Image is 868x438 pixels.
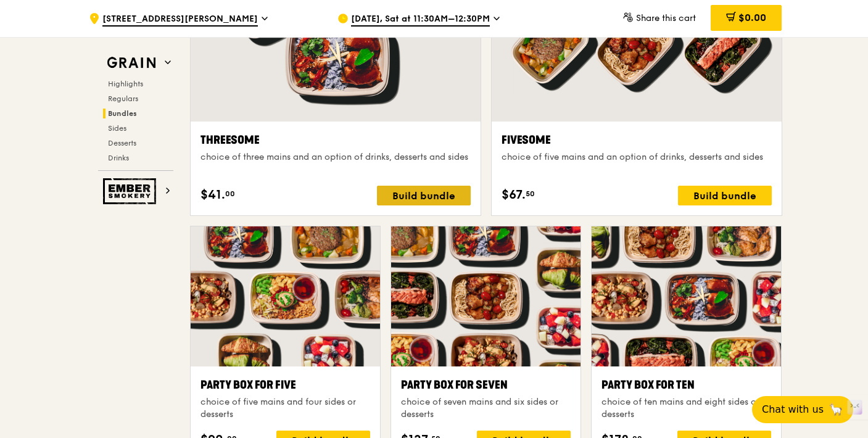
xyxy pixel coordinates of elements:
[502,151,772,163] div: choice of five mains and an option of drinks, desserts and sides
[377,186,471,205] div: Build bundle
[762,402,824,417] span: Chat with us
[752,396,853,423] button: Chat with us🦙
[200,151,471,163] div: choice of three mains and an option of drinks, desserts and sides
[200,186,225,204] span: $41.
[103,52,160,74] img: Grain web logo
[738,12,766,23] span: $0.00
[200,376,370,394] div: Party Box for Five
[108,139,136,147] span: Desserts
[526,189,535,199] span: 50
[502,131,772,149] div: Fivesome
[601,376,771,394] div: Party Box for Ten
[108,94,138,103] span: Regulars
[108,154,129,162] span: Drinks
[103,178,160,204] img: Ember Smokery web logo
[108,109,137,118] span: Bundles
[502,186,526,204] span: $67.
[200,131,471,149] div: Threesome
[102,13,258,27] span: [STREET_ADDRESS][PERSON_NAME]
[108,124,126,133] span: Sides
[200,396,370,421] div: choice of five mains and four sides or desserts
[829,402,843,417] span: 🦙
[678,186,772,205] div: Build bundle
[351,13,490,27] span: [DATE], Sat at 11:30AM–12:30PM
[601,396,771,421] div: choice of ten mains and eight sides or desserts
[108,80,143,88] span: Highlights
[225,189,235,199] span: 00
[401,396,571,421] div: choice of seven mains and six sides or desserts
[636,13,696,23] span: Share this cart
[401,376,571,394] div: Party Box for Seven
